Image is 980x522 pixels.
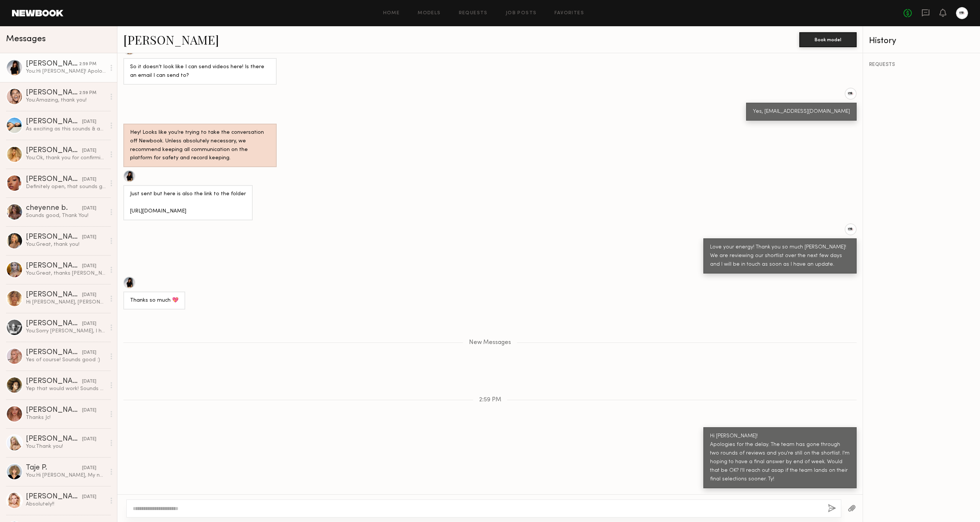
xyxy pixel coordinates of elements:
[130,296,178,305] div: Thanks so much 💖
[26,270,106,277] div: You: Great, thanks [PERSON_NAME]!
[26,241,106,248] div: You: Great, thank you!
[26,89,79,97] div: [PERSON_NAME]
[82,320,96,328] div: [DATE]
[26,349,82,356] div: [PERSON_NAME]
[82,378,96,385] div: [DATE]
[26,68,106,75] div: You: Hi [PERSON_NAME]! Apologies for the delay. The team has gone through two rounds of reviews a...
[26,291,82,299] div: [PERSON_NAME]
[26,356,106,363] div: Yes of course! Sounds good :)
[418,11,441,16] a: Models
[26,493,82,501] div: [PERSON_NAME]
[26,464,82,472] div: Taje P.
[26,320,82,328] div: [PERSON_NAME]
[710,243,850,269] div: Love your energy! Thank you so much [PERSON_NAME]! We are reviewing our shortlist over the next f...
[123,31,219,48] a: [PERSON_NAME]
[26,501,106,508] div: Absolutely!!
[799,36,857,42] a: Book model
[383,11,400,16] a: Home
[26,118,82,126] div: [PERSON_NAME]
[82,234,96,241] div: [DATE]
[26,97,106,104] div: You: Amazing, thank you!
[26,385,106,392] div: Yep that would work! Sounds good, I’ll hold for you 🥰
[82,292,96,299] div: [DATE]
[554,11,584,16] a: Favorites
[82,176,96,183] div: [DATE]
[26,472,106,479] div: You: Hi [PERSON_NAME], My name is JC and I'm casting three (3) photo+video shoots for K18 Hair in...
[79,90,96,97] div: 2:59 PM
[799,32,857,47] button: Book model
[82,465,96,472] div: [DATE]
[130,190,246,216] div: Just sent but here is also the link to the folder [URL][DOMAIN_NAME]
[26,60,79,68] div: [PERSON_NAME]
[506,11,537,16] a: Job Posts
[753,108,850,116] div: Yes, [EMAIL_ADDRESS][DOMAIN_NAME]
[82,205,96,212] div: [DATE]
[26,328,106,335] div: You: Sorry [PERSON_NAME], I hit copy + paste to all candidates in our shortlist. You may have rec...
[26,126,106,133] div: As exciting as this sounds & as much as I’d love to work with you, I don’t think my hair could ha...
[26,176,82,183] div: [PERSON_NAME]
[82,407,96,414] div: [DATE]
[82,263,96,270] div: [DATE]
[82,349,96,356] div: [DATE]
[479,397,501,403] span: 2:59 PM
[469,340,511,346] span: New Messages
[26,183,106,190] div: Definitely open, that sounds great! Appreciate it!
[130,63,270,80] div: So it doesn’t look like I can send videos here! Is there an email I can send to?
[6,35,46,43] span: Messages
[869,37,974,45] div: History
[459,11,488,16] a: Requests
[869,62,974,67] div: REQUESTS
[26,378,82,385] div: [PERSON_NAME]
[26,205,82,212] div: cheyenne b.
[82,118,96,126] div: [DATE]
[82,147,96,154] div: [DATE]
[26,262,82,270] div: [PERSON_NAME]
[26,443,106,450] div: You: Thank you!
[82,436,96,443] div: [DATE]
[79,61,96,68] div: 2:59 PM
[26,154,106,162] div: You: Ok, thank you for confirming and the timing estimate. I'll keep an eye out. Have a great day!
[26,299,106,306] div: Hi [PERSON_NAME], [PERSON_NAME] so excited to be considered & potentially be part of this campaig...
[130,129,270,163] div: Hey! Looks like you’re trying to take the conversation off Newbook. Unless absolutely necessary, ...
[26,147,82,154] div: [PERSON_NAME]
[26,414,106,421] div: Thanks Jc!
[710,432,850,484] div: Hi [PERSON_NAME]! Apologies for the delay. The team has gone through two rounds of reviews and yo...
[82,494,96,501] div: [DATE]
[26,212,106,219] div: Sounds good, Thank You!
[26,407,82,414] div: [PERSON_NAME]
[26,233,82,241] div: [PERSON_NAME]
[26,435,82,443] div: [PERSON_NAME]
